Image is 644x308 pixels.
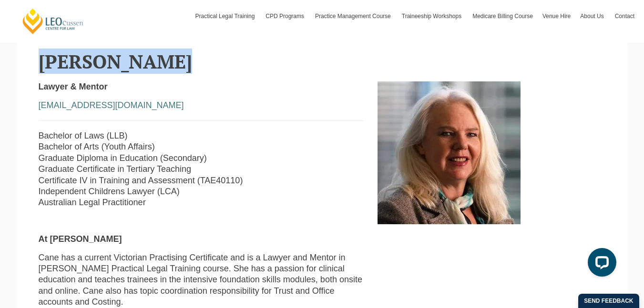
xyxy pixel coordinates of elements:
[468,2,538,30] a: Medicare Billing Course
[39,234,122,244] strong: At [PERSON_NAME]
[610,2,639,30] a: Contact
[580,244,620,284] iframe: LiveChat chat widget
[39,82,108,91] strong: Lawyer & Mentor
[39,100,184,110] a: [EMAIL_ADDRESS][DOMAIN_NAME]
[378,81,521,224] img: Cane Mitchell
[538,2,575,30] a: Venue Hire
[191,2,261,30] a: Practical Legal Training
[39,130,364,209] p: Bachelor of Laws (LLB) Bachelor of Arts (Youth Affairs) Graduate Diploma in Education (Secondary)...
[39,51,606,72] h2: [PERSON_NAME]
[21,8,85,35] a: [PERSON_NAME] Centre for Law
[39,252,364,308] p: Cane has a current Victorian Practising Certificate and is a Lawyer and Mentor in [PERSON_NAME] P...
[397,2,468,30] a: Traineeship Workshops
[575,2,610,30] a: About Us
[310,2,397,30] a: Practice Management Course
[261,2,310,30] a: CPD Programs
